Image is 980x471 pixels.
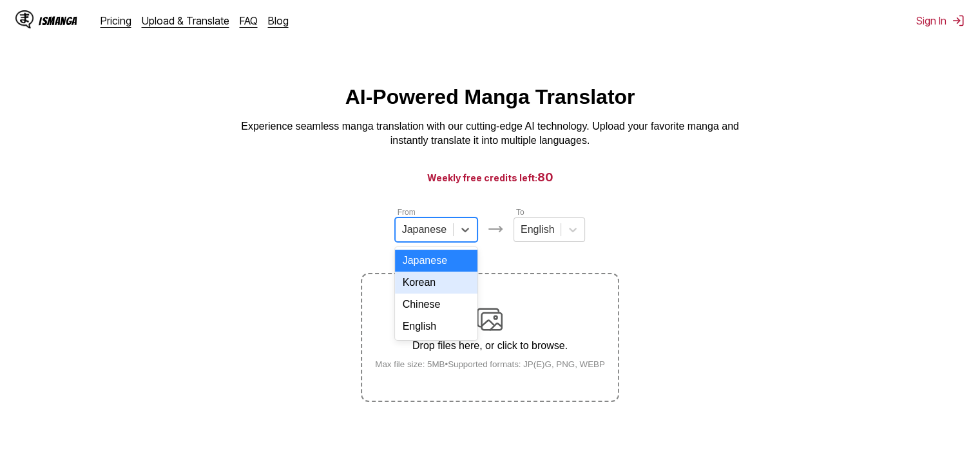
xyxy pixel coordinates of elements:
[39,15,77,27] div: IsManga
[365,340,615,352] p: Drop files here, or click to browse.
[916,14,965,27] button: Sign In
[395,272,477,294] div: Korean
[516,208,524,217] label: To
[345,85,635,109] h1: AI-Powered Manga Translator
[101,14,131,27] a: Pricing
[31,169,949,185] h3: Weekly free credits left:
[268,14,289,27] a: Blog
[15,10,101,31] a: IsManga LogoIsManga
[488,221,503,237] img: Languages icon
[952,14,965,27] img: Sign out
[365,359,615,369] small: Max file size: 5MB • Supported formats: JP(E)G, PNG, WEBP
[233,119,748,148] p: Experience seamless manga translation with our cutting-edge AI technology. Upload your favorite m...
[395,294,477,316] div: Chinese
[395,316,477,337] div: English
[398,208,416,217] label: From
[537,170,553,184] span: 80
[395,250,477,272] div: Japanese
[15,10,34,28] img: IsManga Logo
[142,14,229,27] a: Upload & Translate
[240,14,258,27] a: FAQ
